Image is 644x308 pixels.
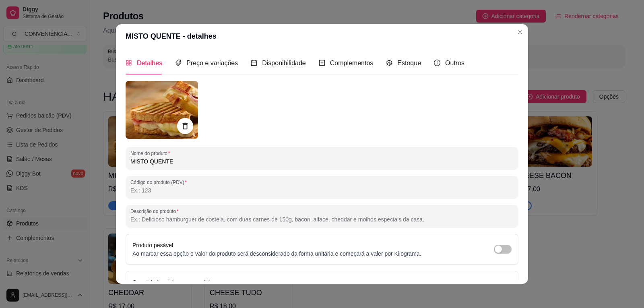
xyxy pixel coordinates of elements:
[130,186,514,194] input: Código do produto (PDV)
[186,60,238,66] span: Preço e variações
[130,150,173,157] label: Nome do produto
[130,157,514,165] input: Nome do produto
[130,215,514,223] input: Descrição do produto
[175,60,182,66] span: tags
[319,60,325,66] span: plus-square
[386,60,392,66] span: code-sandbox
[126,81,198,139] img: produto
[132,242,173,248] label: Produto pesável
[132,279,213,285] label: Quantidade miníma para pedido
[130,208,181,215] label: Descrição do produto
[132,250,421,258] p: Ao marcar essa opção o valor do produto será desconsiderado da forma unitária e começará a valer ...
[130,179,190,186] label: Código do produto (PDV)
[251,60,257,66] span: calendar
[137,60,162,66] span: Detalhes
[330,60,374,66] span: Complementos
[434,60,440,66] span: info-circle
[126,60,132,66] span: appstore
[514,26,526,39] button: Close
[116,24,528,48] header: MISTO QUENTE - detalhes
[445,60,464,66] span: Outros
[397,60,421,66] span: Estoque
[262,60,306,66] span: Disponibilidade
